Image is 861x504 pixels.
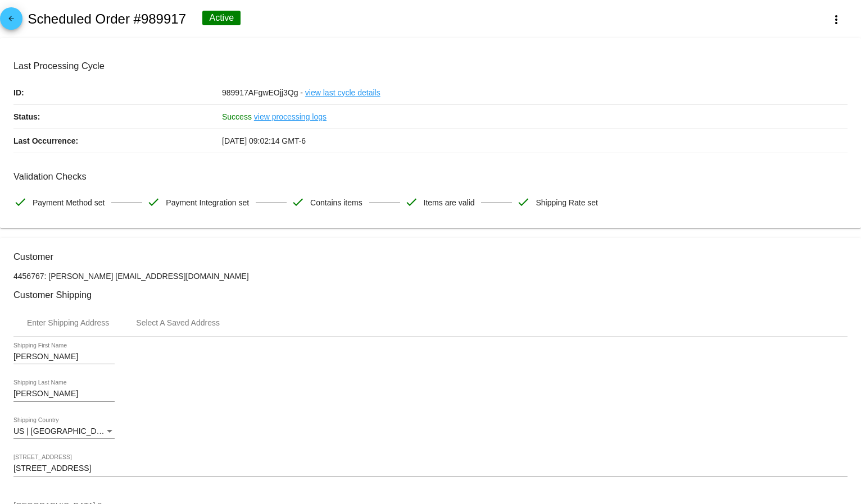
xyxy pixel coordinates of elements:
[13,129,222,153] p: Last Occurrence:
[830,13,843,26] mat-icon: more_vert
[254,105,327,129] a: view processing logs
[13,352,115,361] input: Shipping First Name
[33,191,105,214] span: Payment Method set
[516,195,530,209] mat-icon: check
[202,11,241,25] div: Active
[13,464,848,473] input: Shipping Street 1
[4,15,18,28] mat-icon: arrow_back
[291,195,305,209] mat-icon: check
[13,427,113,436] span: US | [GEOGRAPHIC_DATA]
[13,427,115,436] mat-select: Shipping Country
[424,191,475,214] span: Items are valid
[28,11,186,27] h2: Scheduled Order #989917
[13,290,848,300] h3: Customer Shipping
[13,272,848,281] p: 4456767: [PERSON_NAME] [EMAIL_ADDRESS][DOMAIN_NAME]
[405,195,418,209] mat-icon: check
[147,195,160,209] mat-icon: check
[13,251,848,262] h3: Customer
[13,61,848,71] h3: Last Processing Cycle
[536,191,598,214] span: Shipping Rate set
[222,112,252,121] span: Success
[13,390,115,398] input: Shipping Last Name
[13,81,222,104] p: ID:
[13,105,222,129] p: Status:
[222,136,306,145] span: [DATE] 09:02:14 GMT-6
[13,195,27,209] mat-icon: check
[136,318,220,327] div: Select A Saved Address
[310,191,362,214] span: Contains items
[27,318,109,327] div: Enter Shipping Address
[166,191,249,214] span: Payment Integration set
[222,88,303,97] span: 989917AFgwEOjj3Qg -
[13,171,848,182] h3: Validation Checks
[305,81,380,104] a: view last cycle details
